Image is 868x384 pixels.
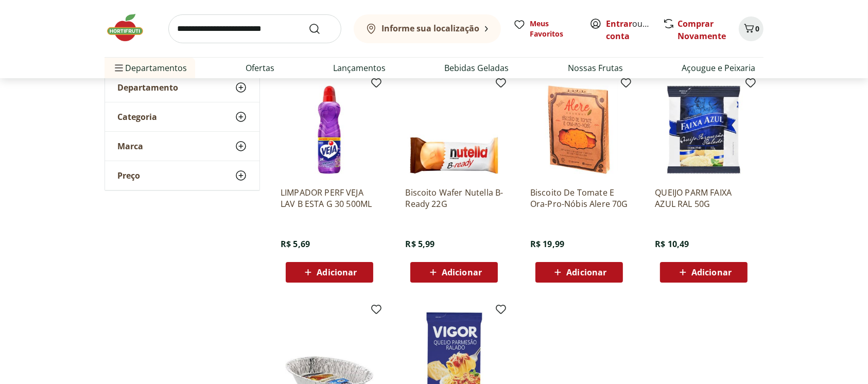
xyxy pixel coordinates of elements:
a: Meus Favoritos [513,19,577,39]
button: Menu [113,56,125,80]
span: ou [606,18,652,42]
button: Carrinho [739,16,763,41]
span: Adicionar [566,268,606,276]
span: Departamentos [113,56,187,80]
span: Departamento [117,82,178,93]
button: Adicionar [535,262,623,283]
input: search [168,14,341,43]
button: Departamento [105,73,259,102]
span: Adicionar [317,268,357,276]
button: Adicionar [286,262,373,283]
span: 0 [755,24,759,33]
span: Categoria [117,112,157,122]
a: QUEIJO PARM FAIXA AZUL RAL 50G [655,187,753,210]
b: Informe sua localização [381,23,479,34]
a: Entrar [606,18,632,29]
img: LIMPADOR PERF VEJA LAV B ESTA G 30 500ML [281,81,378,179]
button: Informe sua localização [354,14,501,43]
img: Biscoito Wafer Nutella B-Ready 22G [405,81,503,179]
a: Biscoito Wafer Nutella B-Ready 22G [405,187,503,210]
span: Meus Favoritos [530,19,577,39]
span: R$ 5,69 [281,238,310,250]
span: Preço [117,170,140,181]
a: Ofertas [246,62,274,74]
button: Marca [105,132,259,161]
img: QUEIJO PARM FAIXA AZUL RAL 50G [655,81,753,179]
button: Preço [105,161,259,190]
a: Nossas Frutas [568,62,623,74]
a: Bebidas Geladas [445,62,509,74]
button: Adicionar [410,262,498,283]
span: Adicionar [442,268,482,276]
span: Marca [117,141,143,151]
span: Adicionar [691,268,732,276]
a: Açougue e Peixaria [682,62,755,74]
span: R$ 19,99 [530,238,564,250]
button: Categoria [105,102,259,131]
button: Submit Search [308,23,333,35]
img: Hortifruti [105,12,156,43]
a: Comprar Novamente [678,18,726,42]
a: Biscoito De Tomate E Ora-Pro-Nóbis Alere 70G [530,187,628,210]
img: Biscoito De Tomate E Ora-Pro-Nóbis Alere 70G [530,81,628,179]
a: LIMPADOR PERF VEJA LAV B ESTA G 30 500ML [281,187,378,210]
a: Criar conta [606,18,663,42]
button: Adicionar [660,262,748,283]
span: R$ 10,49 [655,238,689,250]
span: R$ 5,99 [405,238,435,250]
a: Lançamentos [333,62,386,74]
